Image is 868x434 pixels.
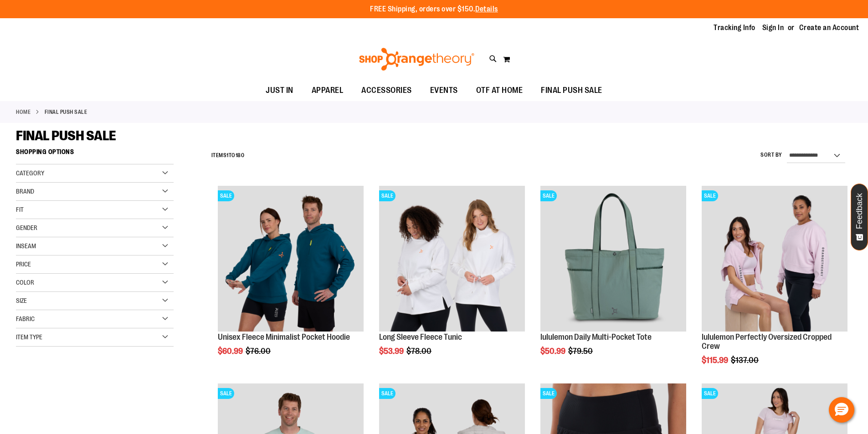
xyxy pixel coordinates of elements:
[218,186,364,332] img: Unisex Fleece Minimalist Pocket Hoodie
[540,347,567,356] span: $50.99
[697,181,852,388] div: product
[851,184,868,250] button: Feedback - Show survey
[702,332,832,351] a: lululemon Perfectly Oversized Cropped Crew
[16,206,24,213] span: Fit
[361,80,412,101] span: ACCESSORIES
[16,224,37,231] span: Gender
[379,388,395,399] span: SALE
[16,169,44,177] span: Category
[370,4,498,15] p: FREE Shipping, orders over $150.
[829,397,854,423] button: Hello, have a question? Let’s chat.
[358,48,476,71] img: Shop Orangetheory
[430,80,458,101] span: EVENTS
[799,23,859,33] a: Create an Account
[211,148,245,163] h2: Items to
[218,347,244,356] span: $60.99
[213,181,368,379] div: product
[226,152,229,158] span: 1
[475,5,498,13] a: Details
[731,356,760,365] span: $137.00
[16,315,35,322] span: Fabric
[379,332,462,342] a: Long Sleeve Fleece Tunic
[266,80,293,101] span: JUST IN
[16,279,34,286] span: Color
[257,80,303,101] a: JUST IN
[379,186,525,332] img: Product image for Fleece Long Sleeve
[352,80,421,101] a: ACCESSORIES
[218,190,234,201] span: SALE
[541,80,602,101] span: FINAL PUSH SALE
[379,186,525,333] a: Product image for Fleece Long SleeveSALE
[375,181,529,379] div: product
[762,23,784,33] a: Sign In
[421,80,467,101] a: EVENTS
[16,108,31,116] a: Home
[714,23,755,33] a: Tracking Info
[536,181,691,379] div: product
[16,128,116,143] span: FINAL PUSH SALE
[246,347,272,356] span: $76.00
[312,80,344,101] span: APPAREL
[16,242,36,250] span: Inseam
[540,186,686,332] img: lululemon Daily Multi-Pocket Tote
[702,356,729,365] span: $115.99
[45,108,87,116] strong: FINAL PUSH SALE
[702,190,718,201] span: SALE
[303,80,353,101] a: APPAREL
[540,388,557,399] span: SALE
[760,151,782,159] label: Sort By
[236,152,245,158] span: 180
[476,80,523,101] span: OTF AT HOME
[532,80,611,101] a: FINAL PUSH SALE
[467,80,532,101] a: OTF AT HOME
[540,332,652,342] a: lululemon Daily Multi-Pocket Tote
[855,193,864,229] span: Feedback
[702,186,847,333] a: lululemon Perfectly Oversized Cropped CrewSALE
[218,332,350,342] a: Unisex Fleece Minimalist Pocket Hoodie
[379,190,395,201] span: SALE
[16,333,42,341] span: Item Type
[16,260,31,268] span: Price
[540,186,686,333] a: lululemon Daily Multi-Pocket ToteSALE
[16,144,174,164] strong: Shopping Options
[406,347,433,356] span: $78.00
[16,297,27,304] span: Size
[218,186,364,333] a: Unisex Fleece Minimalist Pocket HoodieSALE
[702,186,847,332] img: lululemon Perfectly Oversized Cropped Crew
[218,388,234,399] span: SALE
[540,190,557,201] span: SALE
[702,388,718,399] span: SALE
[16,188,34,195] span: Brand
[568,347,594,356] span: $79.50
[379,347,405,356] span: $53.99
